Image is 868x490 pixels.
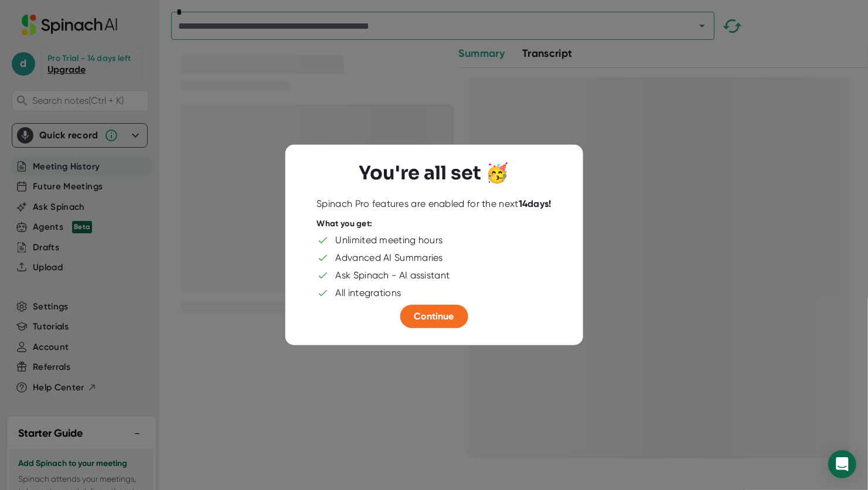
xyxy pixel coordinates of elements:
div: Unlimited meeting hours [336,234,443,246]
div: Spinach Pro features are enabled for the next [316,198,552,209]
button: Continue [400,305,468,328]
div: What you get: [317,218,373,229]
div: Ask Spinach - AI assistant [336,270,450,281]
b: 14 days! [519,198,552,209]
div: All integrations [336,287,401,299]
div: Open Intercom Messenger [828,450,856,478]
span: Continue [414,311,454,322]
h3: You're all set 🥳 [359,162,509,184]
div: Advanced AI Summaries [336,252,443,264]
